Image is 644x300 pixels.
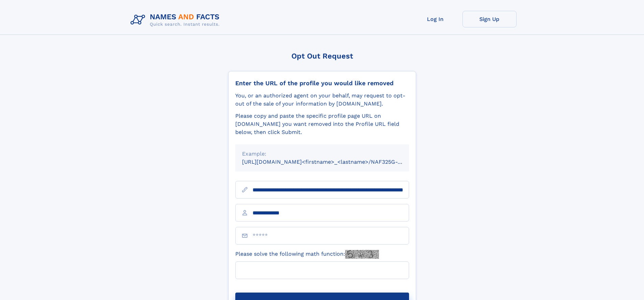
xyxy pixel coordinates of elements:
div: You, or an authorized agent on your behalf, may request to opt-out of the sale of your informatio... [235,92,409,108]
div: Please copy and paste the specific profile page URL on [DOMAIN_NAME] you want removed into the Pr... [235,112,409,136]
img: Logo Names and Facts [128,11,225,29]
a: Log In [408,11,462,27]
div: Opt Out Request [228,52,416,60]
a: Sign Up [462,11,517,27]
div: Example: [242,150,402,158]
small: [URL][DOMAIN_NAME]<firstname>_<lastname>/NAF325G-xxxxxxxx [242,159,422,165]
label: Please solve the following math function: [235,250,379,259]
div: Enter the URL of the profile you would like removed [235,79,409,87]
